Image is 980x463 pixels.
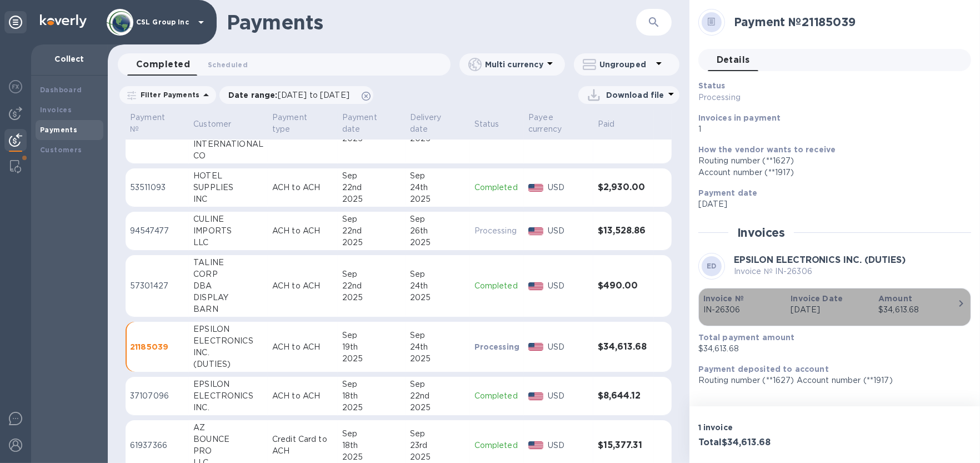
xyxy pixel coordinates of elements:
[528,343,543,351] img: USD
[193,118,231,130] p: Customer
[130,390,184,402] p: 37107096
[40,14,87,28] img: Logo
[227,11,636,34] h1: Payments
[193,182,263,193] div: SUPPLIES
[410,402,466,414] div: 2025
[130,440,184,451] p: 61937366
[528,441,543,449] img: USD
[9,80,22,93] img: Foreign exchange
[342,379,401,390] div: Sep
[548,280,589,292] p: USD
[342,112,401,135] span: Payment date
[193,292,263,303] div: DISPLAY
[193,237,263,248] div: LLC
[272,112,319,135] p: Payment type
[703,304,782,316] p: IN-26306
[272,112,333,135] span: Payment type
[410,237,466,248] div: 2025
[4,11,27,33] div: Unpin categories
[698,92,874,103] p: Processing
[548,225,589,237] p: USD
[410,330,466,341] div: Sep
[130,225,184,237] p: 94547477
[598,226,649,236] h3: $13,528.86
[193,335,263,347] div: ELECTRONICS
[737,226,786,240] h2: Invoices
[136,57,190,72] span: Completed
[410,280,466,292] div: 24th
[410,292,466,303] div: 2025
[193,402,263,414] div: INC.
[40,86,82,94] b: Dashboard
[698,113,781,122] b: Invoices in payment
[193,170,263,182] div: HOTEL
[342,292,401,303] div: 2025
[698,155,962,167] div: Routing number (**1627)
[193,257,263,268] div: TALINE
[130,182,184,193] p: 53511093
[791,294,843,303] b: Invoice Date
[598,391,649,401] h3: $8,644.12
[548,390,589,402] p: USD
[474,225,520,237] p: Processing
[410,451,466,463] div: 2025
[130,341,184,352] p: 21185039
[342,170,401,182] div: Sep
[193,150,263,162] div: CO
[193,390,263,402] div: ELECTRONICS
[278,91,349,99] span: [DATE] to [DATE]
[698,333,795,342] b: Total payment amount
[130,112,184,135] span: Payment №
[193,445,263,457] div: PRO
[548,341,589,353] p: USD
[548,440,589,451] p: USD
[528,112,589,135] span: Payee currency
[698,123,962,135] p: 1
[528,282,543,290] img: USD
[193,422,263,434] div: AZ
[342,341,401,353] div: 19th
[193,225,263,237] div: IMPORTS
[342,225,401,237] div: 22nd
[272,390,333,402] p: ACH to ACH
[598,118,629,130] span: Paid
[410,213,466,225] div: Sep
[474,182,520,193] p: Completed
[698,145,836,154] b: How the vendor wants to receive
[474,390,520,402] p: Completed
[342,440,401,451] div: 18th
[272,434,333,457] p: Credit Card to ACH
[193,280,263,292] div: DBA
[130,112,170,135] p: Payment №
[698,365,829,374] b: Payment deposited to account
[410,379,466,390] div: Sep
[193,379,263,390] div: EPSILON
[703,294,744,303] b: Invoice №
[193,118,246,130] span: Customer
[698,167,962,178] div: Account number (**1917)
[272,280,333,292] p: ACH to ACH
[342,112,387,135] p: Payment date
[342,280,401,292] div: 22nd
[410,428,466,440] div: Sep
[130,280,184,292] p: 57301427
[342,451,401,463] div: 2025
[717,52,750,68] span: Details
[474,118,514,130] span: Status
[342,390,401,402] div: 18th
[598,342,649,352] h3: $34,613.68
[193,193,263,205] div: INC
[40,106,72,114] b: Invoices
[410,390,466,402] div: 22nd
[342,353,401,365] div: 2025
[193,213,263,225] div: CULINE
[136,90,199,99] p: Filter Payments
[485,59,543,70] p: Multi currency
[528,227,543,235] img: USD
[342,193,401,205] div: 2025
[272,341,333,353] p: ACH to ACH
[193,138,263,150] div: INTERNATIONAL
[40,126,77,134] b: Payments
[734,255,906,265] b: EPSILON ELECTRONICS INC. (DUTIES)
[878,294,912,303] b: Amount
